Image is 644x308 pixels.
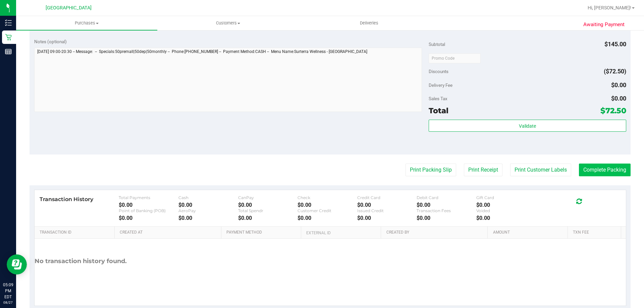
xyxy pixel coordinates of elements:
[298,202,357,208] div: $0.00
[3,282,13,300] p: 05:09 PM EDT
[611,81,626,88] span: $0.00
[238,215,298,221] div: $0.00
[519,123,536,129] span: Validate
[429,65,448,77] span: Discounts
[298,195,357,200] div: Check
[357,202,417,208] div: $0.00
[3,300,13,305] p: 08/27
[178,195,238,200] div: Cash
[119,195,178,200] div: Total Payments
[34,39,67,44] span: Notes (optional)
[5,34,12,41] inline-svg: Retail
[604,68,626,75] span: ($72.50)
[579,164,631,176] button: Complete Packing
[5,48,12,55] inline-svg: Reports
[600,106,626,115] span: $72.50
[298,215,357,221] div: $0.00
[493,230,565,235] a: Amount
[611,95,626,102] span: $0.00
[119,208,178,213] div: Point of Banking (POB)
[464,164,502,176] button: Print Receipt
[604,41,626,48] span: $145.00
[476,215,536,221] div: $0.00
[429,96,447,101] span: Sales Tax
[357,208,417,213] div: Issued Credit
[119,202,178,208] div: $0.00
[429,53,481,63] input: Promo Code
[238,195,298,200] div: CanPay
[429,120,626,132] button: Validate
[417,202,476,208] div: $0.00
[417,215,476,221] div: $0.00
[510,164,571,176] button: Print Customer Labels
[238,202,298,208] div: $0.00
[583,21,625,28] span: Awaiting Payment
[573,230,618,235] a: Txn Fee
[5,19,12,26] inline-svg: Inventory
[476,195,536,200] div: Gift Card
[298,208,357,213] div: Customer Credit
[157,16,299,30] a: Customers
[417,195,476,200] div: Debit Card
[7,254,27,274] iframe: Resource center
[120,230,218,235] a: Created At
[301,227,381,239] th: External ID
[357,195,417,200] div: Credit Card
[178,208,238,213] div: AeroPay
[476,208,536,213] div: Voided
[178,202,238,208] div: $0.00
[476,202,536,208] div: $0.00
[357,215,417,221] div: $0.00
[588,5,631,10] span: Hi, [PERSON_NAME]!
[406,164,456,176] button: Print Packing Slip
[16,20,157,26] span: Purchases
[35,239,127,284] div: No transaction history found.
[238,208,298,213] div: Total Spendr
[178,215,238,221] div: $0.00
[119,215,178,221] div: $0.00
[158,20,298,26] span: Customers
[226,230,299,235] a: Payment Method
[417,208,476,213] div: Transaction Fees
[386,230,485,235] a: Created By
[429,42,445,47] span: Subtotal
[429,106,448,115] span: Total
[46,5,92,11] span: [GEOGRAPHIC_DATA]
[429,82,452,88] span: Delivery Fee
[40,230,112,235] a: Transaction ID
[16,16,157,30] a: Purchases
